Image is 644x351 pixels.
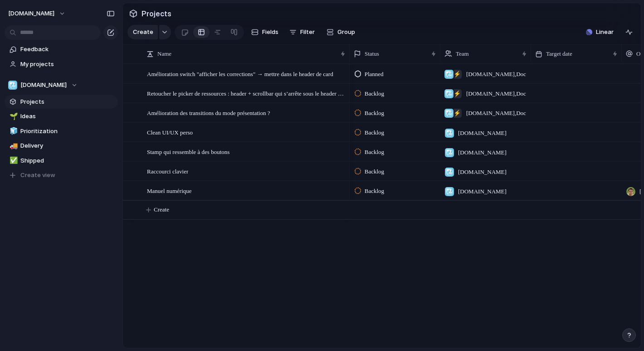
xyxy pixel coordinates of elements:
div: 🚚 [10,141,16,151]
span: Ideas [20,112,115,121]
span: Amélioration switch "afficher les corrections" → mettre dans le header de card [147,68,333,79]
span: My projects [20,60,115,69]
button: 🌱 [8,112,17,121]
button: [DOMAIN_NAME] [4,6,70,21]
a: Projects [5,95,118,109]
span: Planned [365,70,384,79]
span: Name [157,49,171,58]
button: Linear [582,25,617,39]
span: [DOMAIN_NAME] [458,129,507,138]
span: Filter [300,28,315,37]
span: Backlog [365,89,384,98]
a: My projects [5,58,118,71]
span: Backlog [365,148,384,157]
a: ✅Shipped [5,154,118,168]
span: Projects [20,97,115,106]
span: [DOMAIN_NAME] [458,187,507,196]
span: [DOMAIN_NAME] [458,168,507,177]
div: 🌱 [10,111,16,122]
span: Feedback [20,45,115,54]
span: [DOMAIN_NAME] , Doc [466,109,526,118]
button: Group [322,25,360,39]
span: Clean UI/UX perso [147,127,193,137]
button: Filter [286,25,318,39]
button: 🧊 [8,127,17,136]
span: Create [133,28,153,37]
span: Target date [546,49,572,58]
div: ⚡ [453,70,462,79]
button: Create view [5,168,118,182]
span: Team [456,49,469,58]
span: Create view [20,171,55,180]
button: 🚚 [8,141,17,150]
button: ✅ [8,156,17,165]
span: Backlog [365,128,384,137]
a: 🌱Ideas [5,110,118,123]
span: Linear [596,28,614,37]
button: Fields [248,25,282,39]
span: [DOMAIN_NAME] , Doc [466,70,526,79]
span: Create [154,205,169,214]
button: [DOMAIN_NAME] [5,78,118,92]
span: Backlog [365,109,384,118]
div: ⚡ [453,109,462,118]
div: ✅ [10,155,16,166]
span: Prioritization [20,127,115,136]
span: Group [337,28,355,37]
span: Amélioration des transitions du mode présentation ? [147,107,270,118]
a: 🧊Prioritization [5,125,118,138]
span: [DOMAIN_NAME] [20,81,67,90]
div: 🧊 [10,126,16,136]
div: ⚡ [453,89,462,98]
a: Feedback [5,43,118,56]
span: Manuel numérique [147,185,192,196]
span: Shipped [20,156,115,165]
span: Delivery [20,141,115,150]
span: [DOMAIN_NAME] , Doc [466,89,526,98]
span: [DOMAIN_NAME] [458,148,507,157]
span: Stamp qui ressemble à des boutons [147,146,229,157]
span: Raccourci clavier [147,166,188,176]
span: Status [365,49,379,58]
a: 🚚Delivery [5,139,118,153]
span: Retoucher le picker de ressources : header + scrollbar qui s’arrête sous le header + thème [147,88,346,98]
span: Backlog [365,187,384,196]
span: Projects [140,5,173,22]
span: Backlog [365,167,384,176]
span: Fields [262,28,278,37]
button: Create [127,25,158,39]
span: [DOMAIN_NAME] [8,9,54,18]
